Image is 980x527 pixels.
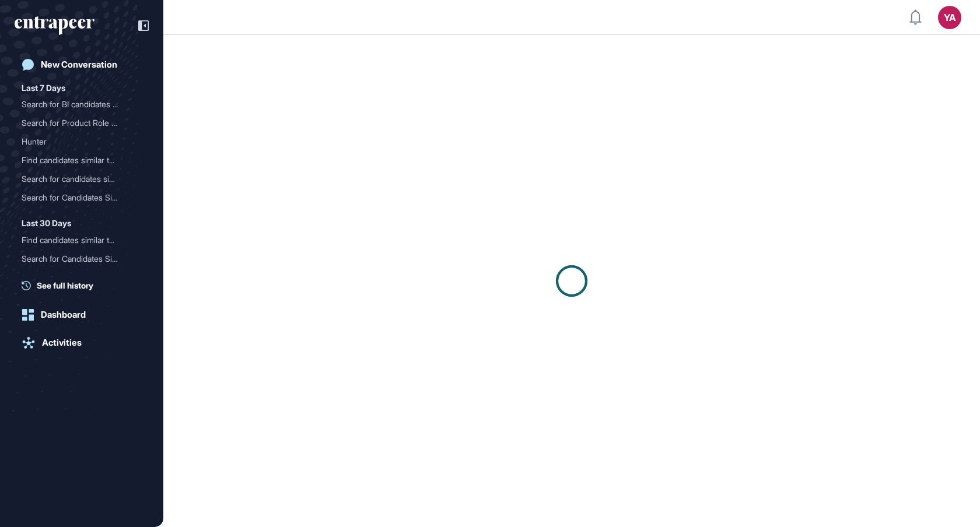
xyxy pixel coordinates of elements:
[22,268,132,287] div: Find candidates similar t...
[22,95,142,114] div: Search for BI candidates similar to Ahmet Yılmaz in Banking with 5-8 years of experience
[22,268,142,287] div: Find candidates similar to Yasemin Hukumdar
[15,303,149,326] a: Dashboard
[22,250,142,268] div: Search for Candidates Similar to Yasemin Hukumdar
[22,188,132,207] div: Search for Candidates Sim...
[41,310,86,320] div: Dashboard
[15,331,149,354] a: Activities
[22,250,132,268] div: Search for Candidates Sim...
[22,279,149,291] a: See full history
[42,338,82,348] div: Activities
[938,6,961,29] button: YA
[15,53,149,76] a: New Conversation
[15,16,94,35] div: entrapeer-logo
[22,114,142,132] div: Search for Product Role Candidates in AI with 10-15 Years Experience Similar to Sara Holyavkin
[22,95,132,114] div: Search for BI candidates ...
[22,170,132,188] div: Search for candidates sim...
[41,59,117,70] div: New Conversation
[22,231,142,250] div: Find candidates similar to Sara Holyavkin
[22,231,132,250] div: Find candidates similar t...
[22,114,132,132] div: Search for Product Role C...
[22,151,132,170] div: Find candidates similar t...
[22,151,142,170] div: Find candidates similar to Sara Holyavkin
[22,216,71,230] div: Last 30 Days
[22,132,132,151] div: Hunter
[22,188,142,207] div: Search for Candidates Similar to Sara Holyavkin
[22,81,65,95] div: Last 7 Days
[22,132,142,151] div: Hunter
[22,170,142,188] div: Search for candidates similar to Sara Holyavkin
[37,279,93,291] span: See full history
